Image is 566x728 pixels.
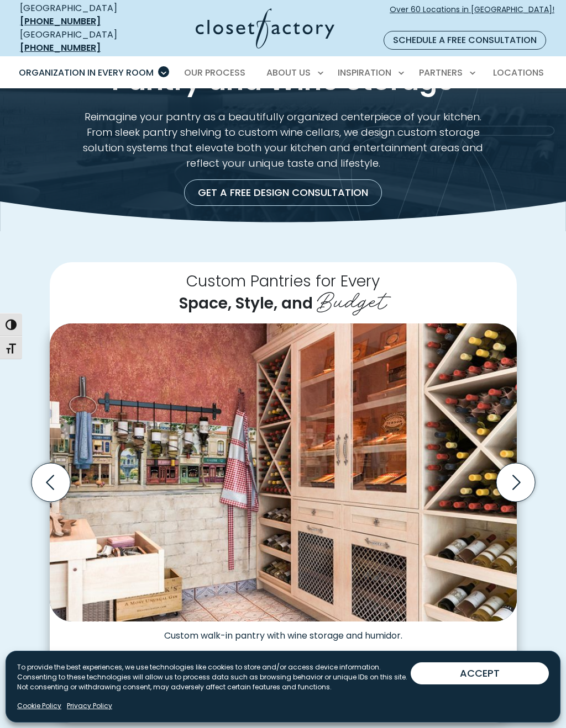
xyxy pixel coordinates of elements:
[50,621,517,641] figcaption: Custom walk-in pantry with wine storage and humidor.
[179,292,313,314] span: Space, Style, and
[390,4,554,27] span: Over 60 Locations in [GEOGRAPHIC_DATA]!
[186,269,380,291] span: Custom Pantries for Every
[196,8,334,49] img: Closet Factory Logo
[492,459,539,506] button: Next slide
[20,41,101,54] a: [PHONE_NUMBER]
[184,179,382,206] a: Get a Free Design Consultation
[411,662,549,684] button: ACCEPT
[493,66,544,79] span: Locations
[27,459,75,506] button: Previous slide
[184,66,245,79] span: Our Process
[67,701,112,711] a: Privacy Policy
[266,66,311,79] span: About Us
[17,701,61,711] a: Cookie Policy
[317,281,387,316] span: Budget
[20,2,140,28] div: [GEOGRAPHIC_DATA]
[50,323,517,621] img: Custom walk-in pantry with wine storage and humidor.
[28,66,538,96] h1: Pantry and Wine Storage
[419,66,463,79] span: Partners
[20,28,140,55] div: [GEOGRAPHIC_DATA]
[20,15,101,28] a: [PHONE_NUMBER]
[71,109,495,171] p: Reimagine your pantry as a beautifully organized centerpiece of your kitchen. From sleek pantry s...
[384,31,546,50] a: Schedule a Free Consultation
[11,57,555,88] nav: Primary Menu
[19,66,154,79] span: Organization in Every Room
[17,662,411,692] p: To provide the best experiences, we use technologies like cookies to store and/or access device i...
[338,66,391,79] span: Inspiration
